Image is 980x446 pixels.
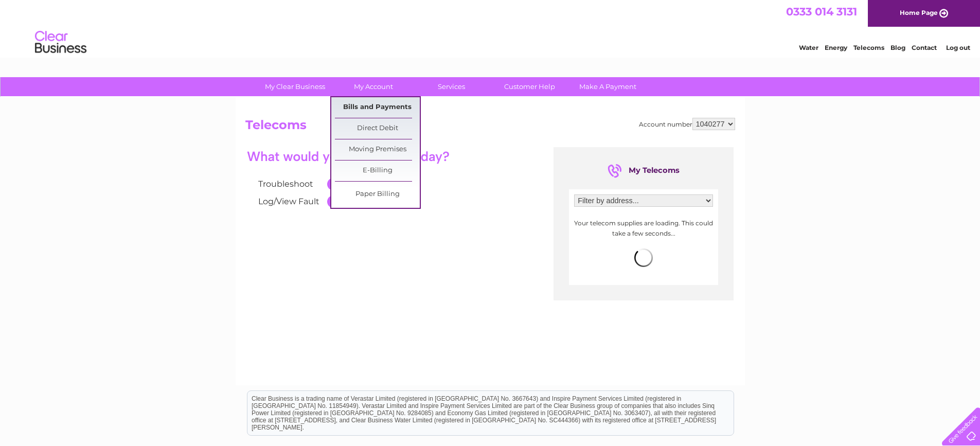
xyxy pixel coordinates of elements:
[487,77,572,96] a: Customer Help
[890,44,905,51] a: Blog
[946,44,970,51] a: Log out
[574,218,713,238] p: Your telecom supplies are loading. This could take a few seconds...
[258,197,319,206] a: Log/View Fault
[409,77,494,96] a: Services
[825,44,847,51] a: Energy
[253,77,337,96] a: My Clear Business
[247,6,734,50] div: Clear Business is a trading name of Verastar Limited (registered in [GEOGRAPHIC_DATA] No. 3667643...
[853,44,884,51] a: Telecoms
[608,163,680,179] div: My Telecoms
[634,248,653,267] img: loading
[335,118,420,139] a: Direct Debit
[335,97,420,118] a: Bills and Payments
[565,77,650,96] a: Make A Payment
[335,139,420,160] a: Moving Premises
[799,44,818,51] a: Water
[331,77,416,96] a: My Account
[34,27,87,58] img: logo.png
[335,160,420,181] a: E-Billing
[245,118,735,137] h2: Telecoms
[786,5,857,18] a: 0333 014 3131
[639,118,735,130] div: Account number
[912,44,937,51] a: Contact
[258,179,313,189] a: Troubleshoot
[335,184,420,205] a: Paper Billing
